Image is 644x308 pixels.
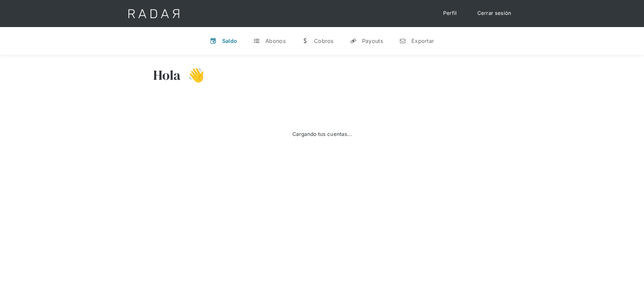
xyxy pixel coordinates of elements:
div: Saldo [222,38,237,44]
a: Perfil [436,7,464,20]
div: n [399,38,406,44]
div: t [253,38,260,44]
div: Exportar [411,38,434,44]
div: Abonos [265,38,286,44]
div: Cobros [314,38,334,44]
div: Payouts [362,38,383,44]
h3: Hola [153,67,181,84]
h3: 👋 [181,67,205,84]
div: w [302,38,309,44]
a: Cerrar sesión [471,7,518,20]
div: v [210,38,217,44]
div: Cargando tus cuentas... [292,131,352,138]
div: y [350,38,357,44]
